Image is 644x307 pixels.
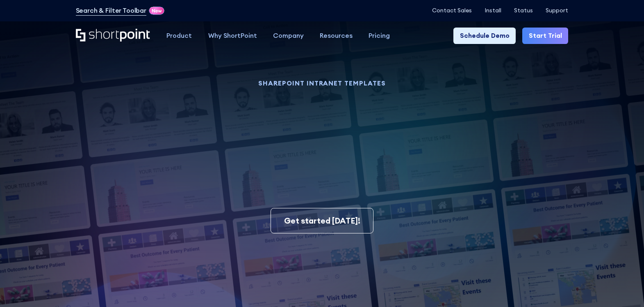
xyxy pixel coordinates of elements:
[265,28,312,44] a: Company
[76,29,151,43] a: Home
[200,28,265,44] a: Why ShortPoint
[453,28,516,44] a: Schedule Demo
[485,7,501,14] a: Install
[320,31,353,41] div: Resources
[76,6,146,16] a: Search & Filter Toolbar
[361,28,398,44] a: Pricing
[159,28,200,44] a: Product
[271,208,373,234] a: Get started [DATE]!
[514,7,533,14] a: Status
[284,215,360,226] div: Get started [DATE]!
[369,31,390,41] div: Pricing
[522,28,568,44] a: Start Trial
[312,28,361,44] a: Resources
[166,31,192,41] div: Product
[273,31,304,41] div: Company
[432,7,472,14] a: Contact Sales
[208,31,257,41] div: Why ShortPoint
[546,7,568,14] a: Support
[134,81,510,86] h1: SHAREPOINT INTRANET TEMPLATES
